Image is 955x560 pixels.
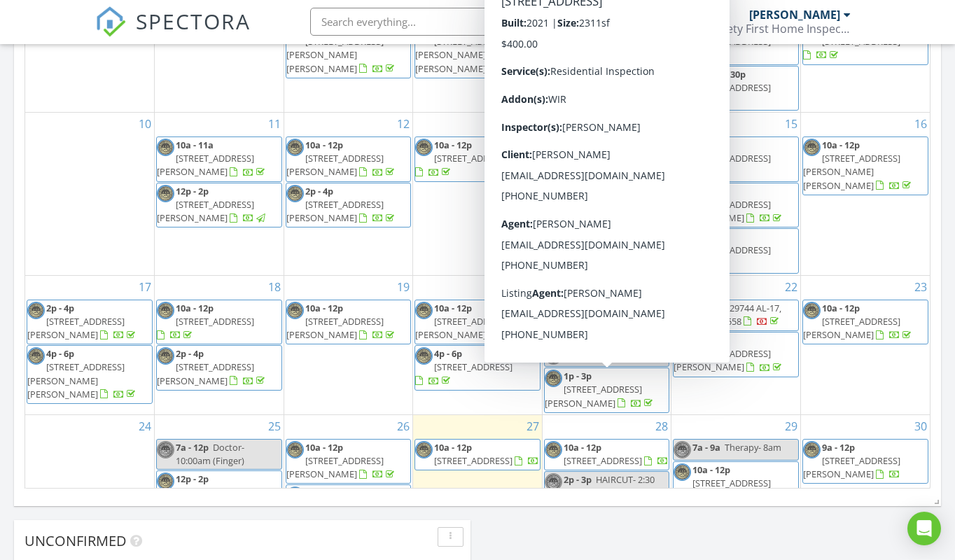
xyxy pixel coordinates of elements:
td: Go to August 11, 2025 [155,113,284,276]
span: 29744 AL-17, Millry 36558 [692,302,781,328]
a: 10a - 12p [STREET_ADDRESS] [544,137,670,183]
span: [STREET_ADDRESS][PERSON_NAME] [803,455,900,481]
span: [STREET_ADDRESS][PERSON_NAME] [27,316,125,342]
a: 10a - 12p [STREET_ADDRESS][PERSON_NAME][PERSON_NAME] [802,137,928,196]
span: [STREET_ADDRESS][PERSON_NAME][PERSON_NAME] [803,153,900,192]
div: Open Intercom Messenger [907,512,941,546]
img: internachicpi.png [803,302,821,320]
span: [STREET_ADDRESS] [692,244,771,257]
img: internachicpi.png [157,185,174,203]
a: Go to August 17, 2025 [136,276,154,299]
a: 4p - 6p [STREET_ADDRESS] [414,346,541,391]
span: 10a - 12p [434,442,472,454]
img: internachicpi.png [545,370,562,388]
span: [STREET_ADDRESS][PERSON_NAME] [415,316,513,342]
a: 2p - 4p [STREET_ADDRESS][PERSON_NAME] [673,183,799,229]
img: internachicpi.png [674,302,691,320]
a: 9a - 11a [STREET_ADDRESS] [545,302,642,342]
span: [STREET_ADDRESS] [564,455,642,468]
a: 10a - 12p [STREET_ADDRESS][PERSON_NAME][PERSON_NAME] [286,20,412,79]
img: internachicpi.png [415,348,433,365]
img: internachicpi.png [545,474,562,491]
a: 10a - 12p [STREET_ADDRESS][PERSON_NAME][PERSON_NAME] [415,22,526,76]
img: internachicpi.png [803,442,821,459]
span: [STREET_ADDRESS] [434,153,513,165]
a: Go to August 10, 2025 [136,113,154,136]
span: [STREET_ADDRESS][PERSON_NAME] [157,361,254,387]
a: 10a - 12p [STREET_ADDRESS] [544,440,670,471]
span: 3:30p - 5:30p [692,69,746,81]
span: [STREET_ADDRESS][PERSON_NAME] [157,199,254,225]
span: 12p - 2p [176,473,209,486]
span: [STREET_ADDRESS][PERSON_NAME] [286,316,384,342]
a: 9a - 12p [STREET_ADDRESS][PERSON_NAME] [803,442,900,481]
a: Go to August 22, 2025 [782,276,800,299]
span: DOCTOR- 1:30PM (Finger) [564,67,668,93]
img: internachicpi.png [286,302,304,320]
span: 12p - 2p [692,302,725,315]
a: Go to August 19, 2025 [394,276,412,299]
span: [STREET_ADDRESS] [564,153,642,165]
a: Go to August 11, 2025 [265,113,284,136]
span: 9a - 12p [822,442,855,454]
img: internachicpi.png [27,302,45,320]
img: internachicpi.png [803,139,821,157]
span: 12p - 1p [564,348,597,360]
a: Go to August 25, 2025 [265,416,284,438]
a: 10a - 12p [STREET_ADDRESS][PERSON_NAME] [802,300,928,346]
span: [STREET_ADDRESS][PERSON_NAME] [545,384,642,409]
img: internachicpi.png [415,139,433,157]
a: Go to August 12, 2025 [394,113,412,136]
img: internachicpi.png [286,442,304,459]
img: internachicpi.png [415,442,433,459]
td: Go to August 12, 2025 [284,113,413,276]
img: internachicpi.png [674,231,691,248]
a: 10a - 12p [STREET_ADDRESS][PERSON_NAME] [286,137,412,183]
img: internachicpi.png [674,185,691,203]
span: [STREET_ADDRESS] [692,82,771,94]
span: 1p - 3p [564,370,592,383]
a: Go to August 15, 2025 [782,113,800,136]
img: internachicpi.png [674,442,691,459]
a: 10a - 12p [STREET_ADDRESS] [434,442,539,468]
a: 2p - 4p [STREET_ADDRESS][PERSON_NAME] [27,302,138,342]
a: 10a - 12p [STREET_ADDRESS][PERSON_NAME] [286,442,397,481]
td: Go to August 15, 2025 [671,113,801,276]
span: 10a - 12p [305,442,343,454]
a: 10a - 11a [STREET_ADDRESS][PERSON_NAME] [157,139,267,178]
span: Unconfirmed [25,532,127,551]
a: 11a - 1p [286,487,384,526]
div: [PERSON_NAME] [749,8,840,22]
span: [STREET_ADDRESS][PERSON_NAME] [674,348,771,374]
a: SPECTORA [95,19,251,48]
a: 3:30p - 5:30p [STREET_ADDRESS] [673,66,799,112]
img: internachicpi.png [286,185,304,203]
span: 10a - 12p [434,302,472,315]
span: 12p - 1p [564,45,597,57]
a: Go to August 24, 2025 [136,416,154,438]
span: [STREET_ADDRESS][PERSON_NAME] [286,199,384,225]
span: 4p - 6p [434,348,462,360]
a: 2p - 4p [STREET_ADDRESS][PERSON_NAME] [286,183,412,229]
a: 3:30p - 5:30p [STREET_ADDRESS] [674,69,771,108]
span: [STREET_ADDRESS][PERSON_NAME][PERSON_NAME] [27,361,125,400]
a: 3p - 5p [STREET_ADDRESS][PERSON_NAME] [673,332,799,378]
a: 8a - 10a [STREET_ADDRESS] [674,139,771,178]
img: internachicpi.png [545,442,562,459]
a: Go to August 13, 2025 [524,113,542,136]
a: 10a - 12p [STREET_ADDRESS] [414,440,541,471]
img: internachicpi.png [545,139,562,157]
span: 10a - 12p [822,139,860,152]
a: 10a - 12p [STREET_ADDRESS] [564,442,669,468]
span: 2p - 4p [46,302,74,315]
span: 10a - 12p [434,139,472,152]
span: 4p - 6p [46,348,74,360]
img: internachicpi.png [27,348,45,365]
a: 10a - 12p [STREET_ADDRESS] [156,300,282,346]
span: [STREET_ADDRESS] [692,153,771,165]
td: Go to August 19, 2025 [284,276,413,415]
span: 3p - 5p [692,335,720,347]
a: 1p - 3p [STREET_ADDRESS][PERSON_NAME] [544,368,670,414]
a: Go to August 23, 2025 [912,276,930,299]
img: internachicpi.png [545,348,562,365]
